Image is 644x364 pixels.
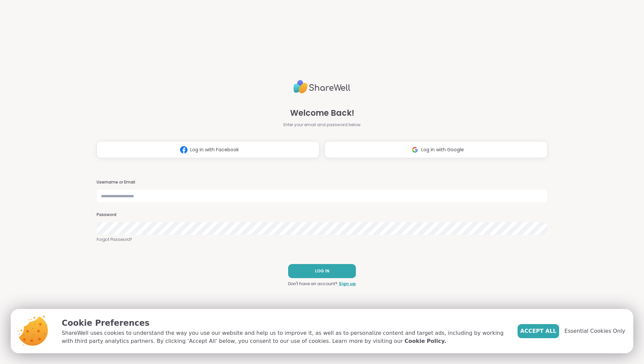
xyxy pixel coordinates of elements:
button: Log in with Google [325,141,547,158]
span: Log in with Facebook [190,146,239,153]
p: Cookie Preferences [62,317,507,329]
span: Welcome Back! [290,107,354,119]
span: LOG IN [315,268,329,274]
button: Accept All [518,324,559,338]
button: Log in with Facebook [97,141,319,158]
a: Forgot Password? [97,237,547,243]
span: Accept All [520,327,556,335]
span: Essential Cookies Only [565,327,625,335]
span: Don't have an account? [288,281,337,287]
h3: Username or Email [97,179,547,185]
p: ShareWell uses cookies to understand the way you use our website and help us to improve it, as we... [62,329,507,345]
img: ShareWell Logo [293,77,351,96]
a: Sign up [339,281,356,287]
span: Log in with Google [421,146,464,153]
h3: Password [97,212,547,218]
span: Enter your email and password below [283,122,361,128]
button: LOG IN [288,264,356,278]
img: ShareWell Logomark [177,144,190,156]
a: Cookie Policy. [405,337,446,345]
img: ShareWell Logomark [409,144,421,156]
